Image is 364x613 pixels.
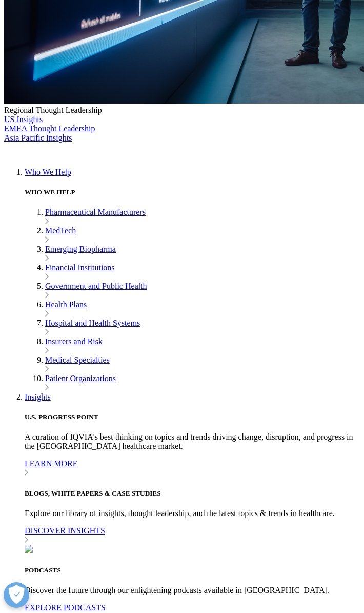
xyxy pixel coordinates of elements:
[45,337,103,346] a: Insurers and Risk
[4,143,86,157] img: IQVIA Healthcare Information Technology and Pharma Clinical Research Company
[25,509,360,518] p: Explore our library of insights, thought leadership, and the latest topics & trends in healthcare.
[4,124,95,133] a: EMEA Thought Leadership
[45,319,140,327] a: Hospital and Health Systems
[4,133,72,142] a: Asia Pacific Insights
[25,526,360,545] a: DISCOVER INSIGHTS
[25,459,360,478] a: LEARN MORE
[25,432,360,451] p: A curation of IQVIA's best thinking on topics and trends driving change, disruption, and progress...
[25,566,360,575] h5: PODCASTS
[25,489,360,498] h5: BLOGS, WHITE PAPERS & CASE STUDIES
[4,115,43,124] a: US Insights
[45,245,116,253] a: Emerging Biopharma
[45,355,110,364] a: Medical Specialties
[25,586,360,595] p: Discover the future through our enlightening podcasts available in [GEOGRAPHIC_DATA].
[25,413,360,421] h5: U.S. PROGRESS POINT
[45,226,76,235] a: MedTech
[4,106,360,115] div: Regional Thought Leadership
[25,188,360,196] h5: WHO WE HELP
[4,582,29,608] button: Open Preferences
[45,208,146,216] a: Pharmaceutical Manufacturers
[45,374,116,383] a: Patient Organizations
[45,300,87,309] a: Health Plans
[45,282,147,290] a: Government and Public Health
[25,168,71,176] a: Who We Help
[25,545,33,553] img: 2447_woman-watching-business-training-on-laptop-and-learning-from-home.jpg
[25,392,51,401] a: Insights
[45,263,115,272] a: Financial Institutions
